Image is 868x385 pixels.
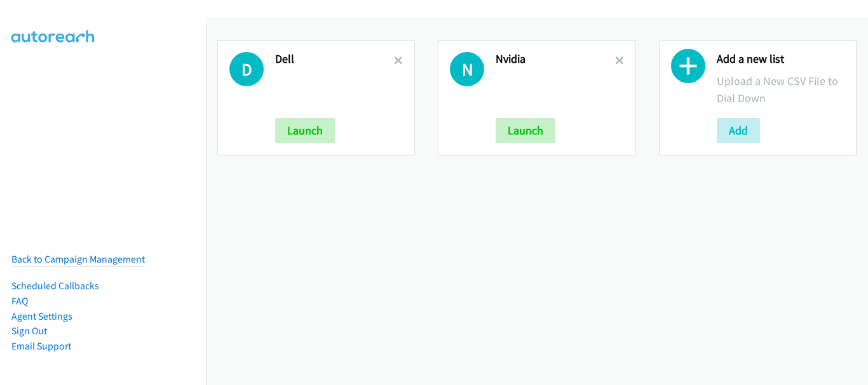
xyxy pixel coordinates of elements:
[11,310,72,322] a: Agent Settings
[717,72,844,107] p: Upload a New CSV File to Dial Down
[11,280,99,292] a: Scheduled Callbacks
[11,295,28,307] a: FAQ
[275,118,335,143] button: Launch
[496,52,614,67] h2: Nvidia
[717,52,844,67] h2: Add a new list
[229,52,264,86] h1: D
[717,118,760,143] button: Add
[11,253,145,265] a: Back to Campaign Management
[450,52,484,86] h1: N
[275,52,394,67] h2: Dell
[496,118,555,143] button: Launch
[11,325,47,337] a: Sign Out
[11,340,71,352] a: Email Support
